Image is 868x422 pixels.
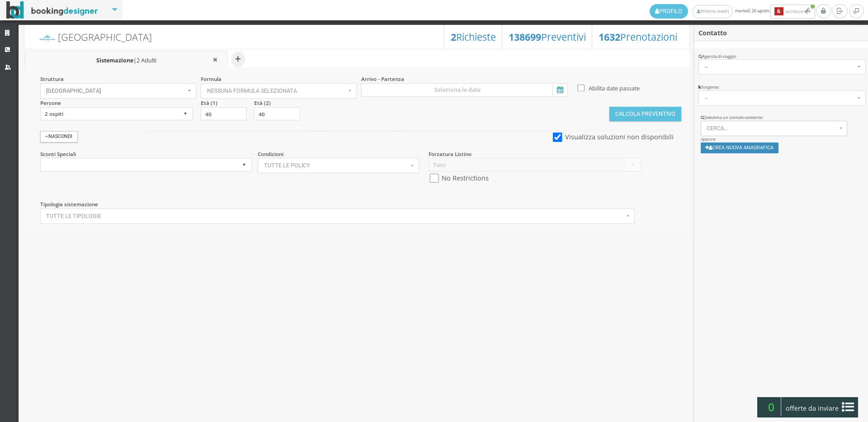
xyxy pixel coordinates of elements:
[770,5,815,19] button: 6Notifiche
[707,125,837,132] span: Cerca...
[698,59,866,75] button: --
[761,397,781,416] span: 0
[705,95,855,101] span: --
[774,7,783,15] b: 6
[698,28,727,37] b: Contatto
[701,115,862,121] div: Seleziona un contatto esistente:
[6,1,98,19] img: BookingDesigner.com
[698,85,864,90] div: Sorgente:
[701,121,848,136] button: Cerca...
[698,54,864,60] div: Agenzia di viaggio:
[650,4,816,19] span: martedì, 26 agosto
[701,142,779,153] button: Crea nuova anagrafica
[698,90,866,106] button: --
[783,401,842,416] span: offerte da inviare
[694,115,868,159] div: oppure:
[650,4,688,19] a: Profilo
[693,5,733,18] a: [PERSON_NAME]
[705,64,855,70] span: --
